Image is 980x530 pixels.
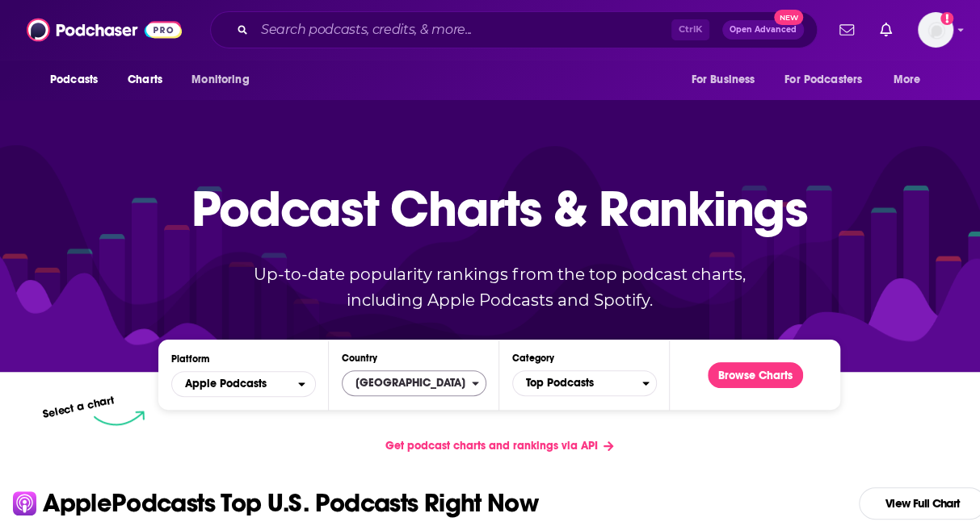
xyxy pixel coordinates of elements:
button: open menu [774,65,885,95]
button: open menu [171,371,316,397]
a: Get podcast charts and rankings via API [372,426,626,465]
button: open menu [882,65,941,95]
img: apple Icon [13,491,36,515]
input: Search podcasts, credits, & more... [254,17,671,43]
span: Open Advanced [730,26,797,34]
span: For Podcasters [784,69,862,91]
img: User Profile [918,12,953,48]
button: Open AdvancedNew [722,20,804,40]
div: Search podcasts, credits, & more... [210,11,818,48]
p: Apple Podcasts Top U.S. Podcasts Right Now [43,490,538,516]
button: Countries [342,370,486,396]
span: Charts [128,69,162,91]
button: open menu [679,65,775,95]
svg: Add a profile image [940,12,953,25]
a: Show notifications dropdown [833,16,860,44]
span: Get podcast charts and rankings via API [385,439,597,453]
button: Browse Charts [708,362,803,388]
span: Ctrl K [671,19,709,40]
span: Apple Podcasts [185,378,267,390]
span: Podcasts [50,69,98,91]
span: More [894,69,921,91]
span: New [774,10,803,25]
span: For Business [691,69,755,91]
span: Top Podcasts [513,369,642,397]
img: select arrow [94,411,145,426]
p: Select a chart [41,393,116,421]
h2: Platforms [171,371,316,397]
p: Podcast Charts & Rankings [191,156,808,261]
span: [GEOGRAPHIC_DATA] [343,369,472,397]
span: Logged in as Naomiumusic [918,12,953,48]
button: open menu [39,65,119,95]
button: Categories [512,370,657,396]
p: Up-to-date popularity rankings from the top podcast charts, including Apple Podcasts and Spotify. [221,261,777,313]
a: Show notifications dropdown [873,16,898,44]
img: Podchaser - Follow, Share and Rate Podcasts [27,15,182,45]
button: Show profile menu [918,12,953,48]
span: Monitoring [191,69,249,91]
button: open menu [180,65,270,95]
a: Charts [117,65,172,95]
